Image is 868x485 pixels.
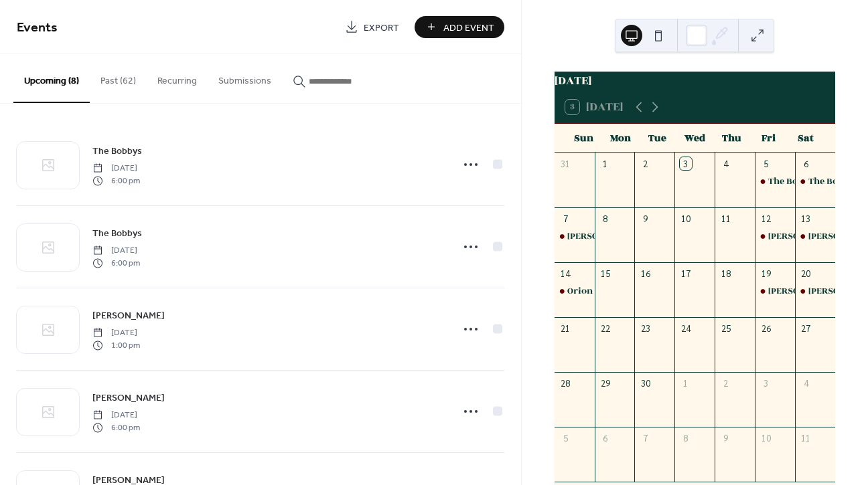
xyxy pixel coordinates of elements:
div: 10 [759,432,772,444]
span: The Bobbys [92,227,142,241]
span: 6:00 pm [92,421,140,433]
button: Submissions [208,54,282,102]
div: 18 [719,267,731,279]
a: Export [335,16,409,38]
div: Fri [750,124,787,153]
div: 9 [719,432,731,444]
div: Sat [788,124,824,153]
span: Add Event [443,21,494,35]
button: Add Event [415,16,504,38]
span: Export [364,21,399,35]
div: 15 [599,267,611,279]
div: Orion [PERSON_NAME] [567,284,664,298]
div: Johny Hastings [555,229,595,243]
span: [DATE] [92,327,140,339]
div: 23 [640,322,652,334]
a: The Bobbys [92,143,142,159]
span: 6:00 pm [92,175,140,187]
div: Ken Raba [755,229,795,243]
div: The Bobbys [755,175,795,188]
span: Events [17,15,58,41]
div: 5 [559,432,571,444]
div: 9 [640,212,652,224]
div: Orion Potts [555,284,595,298]
button: Upcoming (8) [13,54,90,103]
div: 12 [759,212,772,224]
span: [DATE] [92,163,140,175]
div: 25 [719,322,731,334]
div: [PERSON_NAME] [768,229,838,243]
a: [PERSON_NAME] [92,390,165,405]
div: 13 [800,212,812,224]
div: 21 [559,322,571,334]
button: Recurring [147,54,208,102]
div: Ken Raba [795,229,835,243]
span: The Bobbys [92,144,142,159]
div: Brent Morris [795,284,835,298]
div: 3 [680,157,692,169]
button: Past (62) [90,54,147,102]
div: The Bobbys [795,175,835,188]
div: 4 [719,157,731,169]
div: Bobbie Jo Kuhl [755,284,795,298]
div: [PERSON_NAME] [567,229,637,243]
a: [PERSON_NAME] [92,308,165,323]
div: Sun [565,124,602,153]
div: Mon [602,124,639,153]
span: [PERSON_NAME] [92,309,165,323]
div: 26 [759,322,772,334]
div: 11 [800,432,812,444]
span: 1:00 pm [92,339,140,351]
div: 4 [800,377,812,389]
div: 5 [759,157,772,169]
div: 2 [719,377,731,389]
div: 1 [680,377,692,389]
div: 31 [559,157,571,169]
div: 29 [599,377,611,389]
div: 8 [599,212,611,224]
div: 2 [640,157,652,169]
span: 6:00 pm [92,257,140,269]
div: 20 [800,267,812,279]
div: 6 [599,432,611,444]
div: 19 [759,267,772,279]
div: 10 [680,212,692,224]
div: 28 [559,377,571,389]
div: Tue [639,124,676,153]
div: Wed [676,124,713,153]
div: 8 [680,432,692,444]
div: 22 [599,322,611,334]
div: The Bobbys [808,175,859,188]
span: [PERSON_NAME] [92,391,165,405]
div: 11 [719,212,731,224]
div: 1 [599,157,611,169]
div: 14 [559,267,571,279]
div: Thu [713,124,750,153]
div: 27 [800,322,812,334]
div: The Bobbys [768,175,818,188]
div: 7 [640,432,652,444]
span: [DATE] [92,409,140,421]
div: 24 [680,322,692,334]
span: [DATE] [92,245,140,257]
div: 7 [559,212,571,224]
div: 30 [640,377,652,389]
div: 3 [759,377,772,389]
div: 6 [800,157,812,169]
div: 17 [680,267,692,279]
div: [DATE] [555,72,835,91]
div: 16 [640,267,652,279]
a: The Bobbys [92,225,142,241]
div: [PERSON_NAME] [768,284,838,298]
